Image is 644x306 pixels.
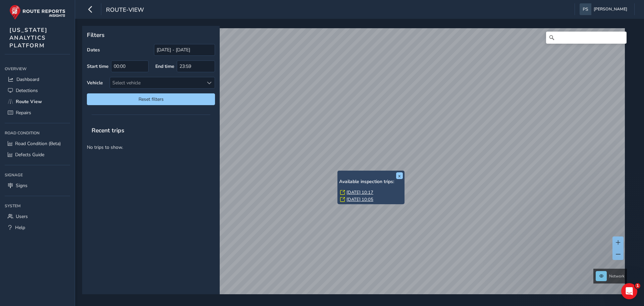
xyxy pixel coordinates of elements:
[87,31,215,39] p: Filters
[5,222,70,233] a: Help
[16,76,39,83] span: Dashboard
[5,211,70,222] a: Users
[15,151,44,158] span: Defects Guide
[110,77,204,88] div: Select vehicle
[87,47,100,53] label: Dates
[5,107,70,118] a: Repairs
[9,5,65,20] img: rr logo
[87,80,103,86] label: Vehicle
[16,182,28,189] span: Signs
[5,128,70,138] div: Road Condition
[594,3,627,15] span: [PERSON_NAME]
[16,213,28,220] span: Users
[635,283,640,289] span: 1
[346,189,373,195] a: [DATE] 10:17
[16,110,31,116] span: Repairs
[5,180,70,191] a: Signs
[546,32,627,44] input: Search
[16,98,42,105] span: Route View
[580,3,591,15] img: diamond-layout
[85,28,625,302] canvas: Map
[5,170,70,180] div: Signage
[5,64,70,74] div: Overview
[9,26,48,49] span: [US_STATE] ANALYTICS PLATFORM
[15,140,61,147] span: Road Condition (Beta)
[92,96,210,102] span: Reset filters
[87,93,215,105] button: Reset filters
[82,139,220,156] p: No trips to show.
[339,179,403,185] h6: Available inspection trips:
[609,273,625,279] span: Network
[396,172,403,179] button: x
[5,85,70,96] a: Detections
[580,3,630,15] button: [PERSON_NAME]
[16,87,38,94] span: Detections
[87,63,109,70] label: Start time
[5,201,70,211] div: System
[87,122,129,139] span: Recent trips
[5,149,70,160] a: Defects Guide
[5,96,70,107] a: Route View
[5,138,70,149] a: Road Condition (Beta)
[621,283,637,299] iframe: Intercom live chat
[15,224,25,231] span: Help
[346,196,373,203] a: [DATE] 10:05
[155,63,174,70] label: End time
[106,6,144,15] span: route-view
[5,74,70,85] a: Dashboard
